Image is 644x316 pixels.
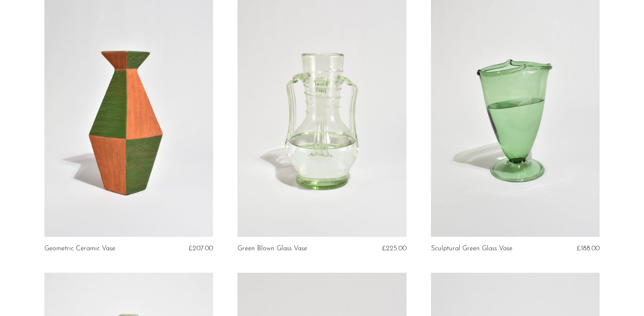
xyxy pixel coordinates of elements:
span: £188.00 [577,245,600,252]
span: £207.00 [189,245,213,252]
a: Sculptural Green Glass Vase [431,245,512,252]
a: Green Blown Glass Vase [237,245,307,252]
span: £225.00 [382,245,407,252]
a: Geometric Ceramic Vase [44,245,115,252]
